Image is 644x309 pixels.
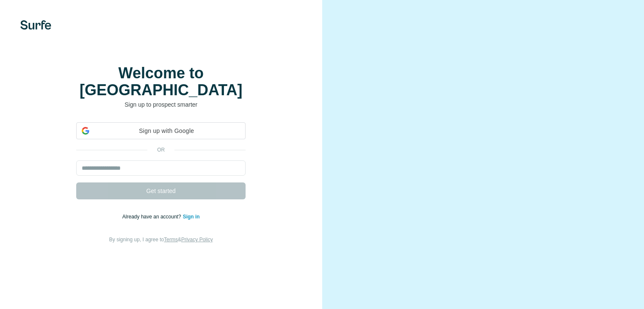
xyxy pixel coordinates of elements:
a: Privacy Policy [181,237,213,243]
span: Sign up with Google [93,127,240,135]
a: Terms [164,237,178,243]
p: or [147,146,174,154]
h1: Welcome to [GEOGRAPHIC_DATA] [76,65,246,99]
p: Sign up to prospect smarter [76,100,246,109]
img: Surfe's logo [20,20,51,30]
span: Already have an account? [122,214,183,220]
a: Sign in [183,214,200,220]
div: Sign up with Google [76,122,246,139]
span: By signing up, I agree to & [109,237,213,243]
